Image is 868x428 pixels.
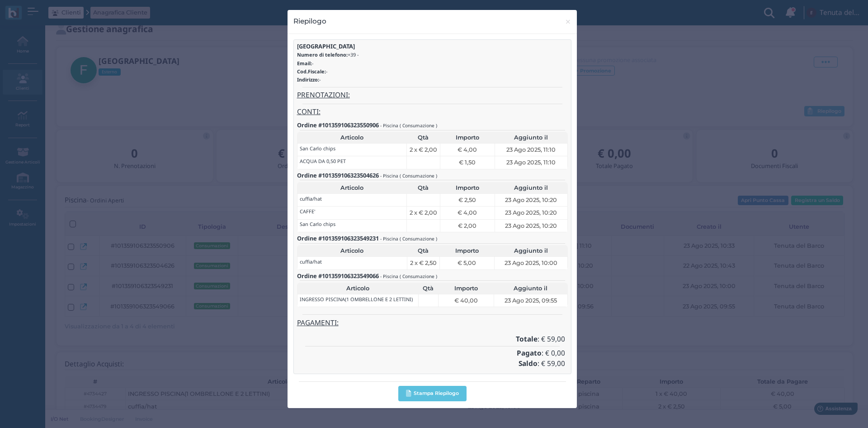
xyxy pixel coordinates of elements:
[300,146,335,151] h6: San Carlo chips
[495,245,568,257] th: Aggiunto il
[293,16,326,26] h4: Riepilogo
[505,221,557,230] span: 23 Ago 2025, 10:20
[517,348,542,358] b: Pagato
[297,90,350,100] u: PRENOTAZIONI:
[495,132,568,144] th: Aggiunto il
[297,68,326,75] b: Cod.Fiscale:
[458,259,476,267] span: € 5,00
[494,283,568,294] th: Aggiunto il
[300,221,335,227] h6: San Carlo chips
[300,209,315,214] h6: CAFFE'
[297,42,355,50] b: [GEOGRAPHIC_DATA]
[440,182,495,194] th: Importo
[380,173,398,179] small: - Piscina
[297,318,339,327] u: PAGAMENTI:
[300,159,346,164] h6: ACQUA DA 0,50 PET
[410,145,437,154] span: 2 x € 2,00
[297,61,568,66] h6: -
[506,145,556,154] span: 23 Ago 2025, 11:10
[300,360,565,368] h4: : € 59,00
[297,234,379,242] b: Ordine #101359106323549231
[565,16,571,28] span: ×
[458,221,476,230] span: € 2,00
[418,283,438,294] th: Qtà
[297,77,568,82] h6: -
[506,158,556,167] span: 23 Ago 2025, 11:10
[505,296,557,305] span: 23 Ago 2025, 09:55
[300,196,322,202] h6: cuffia/hat
[439,245,495,257] th: Importo
[297,132,406,144] th: Articolo
[519,359,538,368] b: Saldo
[410,259,437,267] span: 2 x € 2,50
[505,208,557,217] span: 23 Ago 2025, 10:20
[297,76,319,83] b: Indirizzo:
[454,296,478,305] span: € 40,00
[297,60,312,67] b: Email:
[458,196,476,204] span: € 2,50
[400,273,437,279] small: ( Consumazione )
[400,173,437,179] small: ( Consumazione )
[297,272,379,280] b: Ordine #101359106323549066
[297,107,321,116] u: CONTI:
[300,350,565,357] h4: : € 0,00
[407,245,439,257] th: Qtà
[516,334,538,344] b: Totale
[459,158,476,167] span: € 1,50
[380,236,398,242] small: - Piscina
[410,208,437,217] span: 2 x € 2,00
[297,69,568,74] h6: -
[300,259,322,264] h6: cuffia/hat
[458,208,477,217] span: € 4,00
[297,52,568,58] h6: +39 -
[297,51,348,58] b: Numero di telefono:
[400,122,437,129] small: ( Consumazione )
[406,182,440,194] th: Qtà
[297,182,406,194] th: Articolo
[458,145,477,154] span: € 4,00
[297,283,418,294] th: Articolo
[297,245,407,257] th: Articolo
[438,283,494,294] th: Importo
[398,386,467,401] button: Stampa Riepilogo
[297,121,379,129] b: Ordine #101359106323550906
[300,297,413,302] h6: INGRESSO PISCINA(1 OMBRELLONE E 2 LETTINI)
[380,273,398,279] small: - Piscina
[300,336,565,343] h4: : € 59,00
[380,122,398,129] small: - Piscina
[505,259,557,267] span: 23 Ago 2025, 10:00
[27,7,60,14] span: Assistenza
[505,196,557,204] span: 23 Ago 2025, 10:20
[495,182,568,194] th: Aggiunto il
[297,171,379,179] b: Ordine #101359106323504626
[440,132,495,144] th: Importo
[400,236,437,242] small: ( Consumazione )
[406,132,440,144] th: Qtà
